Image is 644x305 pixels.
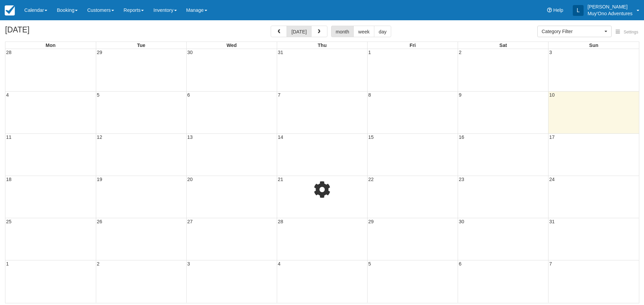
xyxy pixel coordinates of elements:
[277,134,284,140] span: 14
[96,219,103,224] span: 26
[537,26,612,37] button: Category Filter
[287,26,311,37] button: [DATE]
[548,261,553,266] span: 7
[277,177,284,182] span: 21
[353,26,374,37] button: week
[548,50,553,55] span: 3
[458,261,462,266] span: 6
[547,8,552,12] i: Help
[318,43,326,48] span: Thu
[5,5,15,16] img: checkfront-main-nav-mini-logo.png
[458,92,462,98] span: 9
[548,219,555,224] span: 31
[277,261,281,266] span: 4
[187,92,191,98] span: 6
[96,134,103,140] span: 12
[96,92,100,98] span: 5
[548,177,555,182] span: 24
[5,219,12,224] span: 25
[368,134,374,140] span: 15
[458,219,465,224] span: 30
[137,43,145,48] span: Tue
[553,7,563,13] span: Help
[277,219,284,224] span: 28
[5,26,90,38] h2: [DATE]
[5,177,12,182] span: 18
[277,50,284,55] span: 31
[368,92,372,98] span: 8
[624,30,638,34] span: Settings
[368,50,372,55] span: 1
[368,177,374,182] span: 22
[187,134,193,140] span: 13
[187,261,191,266] span: 3
[409,43,415,48] span: Fri
[187,177,193,182] span: 20
[548,92,555,98] span: 10
[187,50,193,55] span: 30
[573,5,584,16] div: L
[96,261,100,266] span: 2
[5,50,12,55] span: 28
[226,43,237,48] span: Wed
[5,134,12,140] span: 11
[588,3,633,10] p: [PERSON_NAME]
[368,261,372,266] span: 5
[374,26,391,37] button: day
[458,134,465,140] span: 16
[588,10,633,17] p: Muy'Ono Adventures
[96,50,103,55] span: 29
[542,28,603,35] span: Category Filter
[458,50,462,55] span: 2
[187,219,193,224] span: 27
[96,177,103,182] span: 19
[46,43,56,48] span: Mon
[500,43,507,48] span: Sat
[368,219,374,224] span: 29
[331,26,354,37] button: month
[548,134,555,140] span: 17
[589,43,598,48] span: Sun
[458,177,465,182] span: 23
[5,92,9,98] span: 4
[277,92,281,98] span: 7
[612,27,642,37] button: Settings
[5,261,9,266] span: 1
